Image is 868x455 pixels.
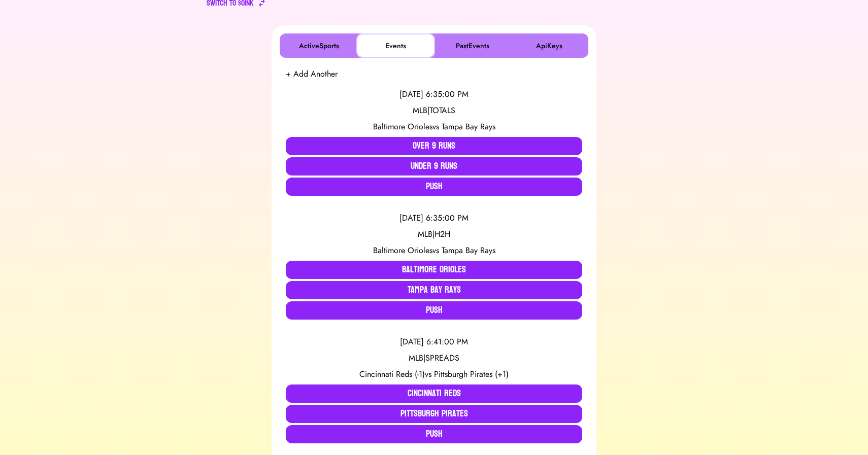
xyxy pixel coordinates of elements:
[358,36,433,56] button: Events
[373,121,432,132] span: Baltimore Orioles
[286,88,582,100] div: [DATE] 6:35:00 PM
[442,121,495,132] span: Tampa Bay Rays
[286,384,582,403] button: Cincinnati Reds
[286,68,338,80] button: + Add Another
[286,212,582,224] div: [DATE] 6:35:00 PM
[359,368,425,380] span: Cincinnati Reds (-1)
[286,336,582,348] div: [DATE] 6:41:00 PM
[435,36,510,56] button: PastEvents
[286,405,582,423] button: Pittsburgh Pirates
[286,261,582,279] button: Baltimore Orioles
[286,244,582,257] div: vs
[434,368,509,380] span: Pittsburgh Pirates (+1)
[512,36,586,56] button: ApiKeys
[286,368,582,380] div: vs
[286,137,582,155] button: Over 9 Runs
[286,178,582,196] button: Push
[286,425,582,443] button: Push
[373,244,432,256] span: Baltimore Orioles
[286,104,582,117] div: MLB | TOTALS
[286,352,582,364] div: MLB | SPREADS
[286,281,582,299] button: Tampa Bay Rays
[282,36,356,56] button: ActiveSports
[286,157,582,176] button: Under 9 Runs
[286,301,582,320] button: Push
[286,228,582,240] div: MLB | H2H
[442,244,495,256] span: Tampa Bay Rays
[286,121,582,133] div: vs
